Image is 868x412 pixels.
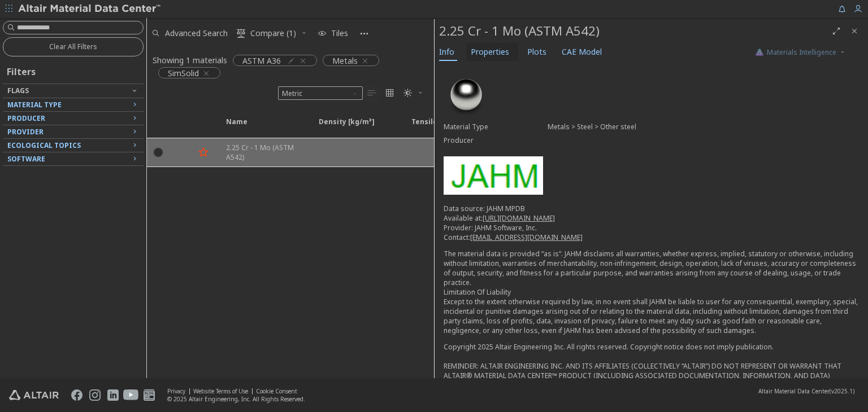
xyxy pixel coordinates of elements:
span: Favorite [194,117,219,137]
span: Metals [332,55,358,65]
a: Privacy [167,387,185,395]
span: Info [439,43,454,61]
span: Materials Intelligence [767,48,836,57]
span: Flags [7,86,29,95]
img: Altair Material Data Center [18,3,162,15]
span: Tiles [331,29,348,37]
a: Cookie Consent [256,387,297,395]
div: Producer [444,136,548,145]
button: Favorite [194,143,212,161]
button: Material Type [3,98,144,112]
i:  [385,89,394,98]
img: Material Type Image [444,73,489,118]
div: Filters [3,56,41,84]
span: Name [219,117,312,137]
span: Name [226,117,248,137]
button: Table View [363,84,381,102]
span: Tensile modulus [MPa] [411,117,492,137]
div: Showing 1 materials [153,55,227,65]
span: Density [kg/m³] [312,117,405,137]
span: Software [7,154,45,164]
button: Close [845,22,863,40]
img: Altair Engineering [9,390,59,400]
span: Properties [471,43,509,61]
i:  [367,89,376,98]
img: Logo - Provider [444,156,543,195]
button: Tile View [381,84,399,102]
div: (v2025.1) [758,387,854,395]
button: Ecological Topics [3,139,144,152]
span: Expand [170,117,194,137]
button: Flags [3,84,144,98]
a: [URL][DOMAIN_NAME] [483,213,555,223]
i:  [403,89,413,98]
div: 2.25 Cr - 1 Mo (ASTM A542) [439,22,827,40]
span: Compare (1) [250,29,296,37]
p: Data source: JAHM MPDB Available at: Provider: JAHM Software, Inc. Contact: [444,204,859,242]
a: [EMAIL_ADDRESS][DOMAIN_NAME] [470,233,583,242]
span: Ecological Topics [7,141,81,150]
button: Theme [399,84,428,102]
button: Clear All Filters [3,37,144,56]
div: Material Type [444,122,548,132]
button: Software [3,152,144,166]
span: SimSolid [168,68,199,78]
button: Provider [3,125,144,139]
span: Material Type [7,100,62,109]
span: CAE Model [562,43,602,61]
div: Unit System [278,86,363,100]
span: Metric [278,86,363,100]
span: Plots [527,43,546,61]
span: Provider [7,127,44,137]
p: The material data is provided “as is“. JAHM disclaims all warranties, whether express, implied, s... [444,249,859,335]
div: 2.25 Cr - 1 Mo (ASTM A542) [226,143,312,162]
button: AI CopilotMaterials Intelligence [744,43,857,62]
button: Producer [3,112,144,125]
span: ASTM A36 [242,55,281,65]
span: Clear All Filters [49,42,97,51]
a: Website Terms of Use [193,387,248,395]
i:  [237,29,246,38]
span: Advanced Search [165,29,228,37]
span: Density [kg/m³] [319,117,375,137]
div: © 2025 Altair Engineering, Inc. All Rights Reserved. [167,395,305,403]
button: Full Screen [827,22,845,40]
img: AI Copilot [755,48,764,57]
div: Metals > Steel > Other steel [548,122,859,132]
span: Producer [7,113,45,123]
span: Altair Material Data Center [758,387,830,395]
